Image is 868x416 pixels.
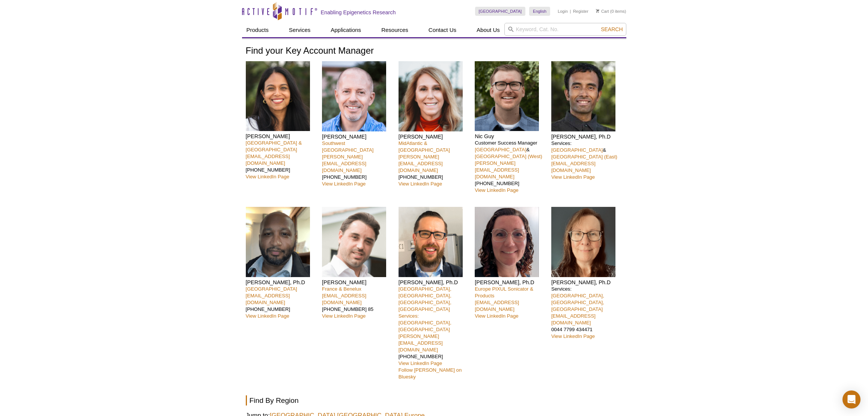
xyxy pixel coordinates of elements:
li: | [570,7,571,16]
a: [GEOGRAPHIC_DATA] (East) [551,154,617,160]
a: English [529,7,550,16]
p: [PHONE_NUMBER] [246,286,317,320]
img: Anne-Sophie Ay-Berthomieu headshot [475,207,539,277]
h4: Nic Guy [475,133,546,140]
a: [PERSON_NAME][EMAIL_ADDRESS][DOMAIN_NAME] [322,154,366,173]
a: View LinkedIn Page [322,313,366,319]
p: [PHONE_NUMBER] [246,140,317,180]
a: View LinkedIn Page [399,360,442,366]
a: View LinkedIn Page [322,181,366,187]
h2: Find By Region [246,395,623,405]
a: [PERSON_NAME][EMAIL_ADDRESS][DOMAIN_NAME] [399,154,443,173]
p: Services: 0044 7799 434471 [551,286,622,340]
a: France & Benelux [322,286,361,292]
a: Contact Us [424,23,461,37]
div: Open Intercom Messenger [842,390,860,408]
a: View LinkedIn Page [551,333,595,339]
a: View LinkedIn Page [399,181,442,187]
img: Your Cart [596,9,599,13]
a: View LinkedIn Page [246,174,289,179]
img: Nivanka Paranavitana headshot [246,61,310,131]
a: View LinkedIn Page [246,313,289,319]
a: [GEOGRAPHIC_DATA] [551,147,603,153]
a: [GEOGRAPHIC_DATA] [475,7,526,16]
img: Clément Proux headshot [322,207,386,277]
p: [PHONE_NUMBER] [322,140,393,187]
a: [GEOGRAPHIC_DATA], [GEOGRAPHIC_DATA], [GEOGRAPHIC_DATA] [551,293,604,312]
a: Applications [326,23,366,37]
p: Customer Success Manager & [PHONE_NUMBER] [475,140,546,194]
img: Nic Guy headshot [475,61,539,131]
p: [PHONE_NUMBER] [399,286,469,380]
h4: [PERSON_NAME], Ph.D [551,279,622,286]
a: View LinkedIn Page [475,187,518,193]
a: [PERSON_NAME][EMAIL_ADDRESS][DOMAIN_NAME] [475,160,519,179]
img: Matthias Spiller-Becker headshot [399,207,463,277]
input: Keyword, Cat. No. [504,23,626,36]
h4: [PERSON_NAME] [246,133,317,140]
a: Cart [596,9,609,14]
h4: [PERSON_NAME] [322,279,393,286]
h1: Find your Key Account Manager [246,46,623,57]
a: About Us [472,23,504,37]
img: Kevin Celestrin headshot [246,207,310,277]
a: [GEOGRAPHIC_DATA] [246,286,297,292]
a: [EMAIL_ADDRESS][DOMAIN_NAME] [475,300,519,312]
h2: Enabling Epigenetics Research [321,9,396,16]
a: Europe PIXUL Sonicator & Products [475,286,533,298]
a: Products [242,23,273,37]
h4: [PERSON_NAME] [399,133,469,140]
a: View LinkedIn Page [551,174,595,180]
h4: [PERSON_NAME], Ph.D [399,279,469,286]
span: Search [601,26,623,32]
h4: [PERSON_NAME], Ph.D [551,133,622,140]
li: (0 items) [596,7,626,16]
a: [GEOGRAPHIC_DATA], [GEOGRAPHIC_DATA], [GEOGRAPHIC_DATA], [GEOGRAPHIC_DATA]Services: [GEOGRAPHIC_D... [399,286,451,332]
h4: [PERSON_NAME], Ph.D [246,279,317,286]
p: [PHONE_NUMBER] [399,140,469,187]
img: Seth Rubin headshot [322,61,386,131]
a: Follow [PERSON_NAME] on Bluesky [399,367,462,380]
a: Login [558,9,568,14]
img: Michelle Wragg headshot [551,207,615,277]
h4: [PERSON_NAME], Ph.D [475,279,546,286]
p: Services: & [551,140,622,181]
button: Search [599,26,625,33]
a: [EMAIL_ADDRESS][DOMAIN_NAME] [322,293,366,305]
a: [GEOGRAPHIC_DATA] [475,147,526,152]
img: Patrisha Femia headshot [399,61,463,131]
a: [EMAIL_ADDRESS][DOMAIN_NAME] [551,313,596,326]
a: MidAtlantic & [GEOGRAPHIC_DATA] [399,140,450,153]
a: Register [573,9,588,14]
h4: [PERSON_NAME] [322,133,393,140]
a: [EMAIL_ADDRESS][DOMAIN_NAME] [246,154,290,166]
a: [GEOGRAPHIC_DATA] & [GEOGRAPHIC_DATA] [246,140,302,152]
a: [GEOGRAPHIC_DATA] (West) [475,154,542,159]
a: [EMAIL_ADDRESS][DOMAIN_NAME] [551,161,596,173]
a: [EMAIL_ADDRESS][DOMAIN_NAME] [246,293,290,305]
a: Services [284,23,315,37]
p: [PHONE_NUMBER] 85 [322,286,393,320]
a: View LinkedIn Page [475,313,518,319]
a: [PERSON_NAME][EMAIL_ADDRESS][DOMAIN_NAME] [399,333,443,353]
a: Southwest [GEOGRAPHIC_DATA] [322,140,373,153]
a: Resources [377,23,413,37]
img: Rwik Sen headshot [551,61,615,131]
